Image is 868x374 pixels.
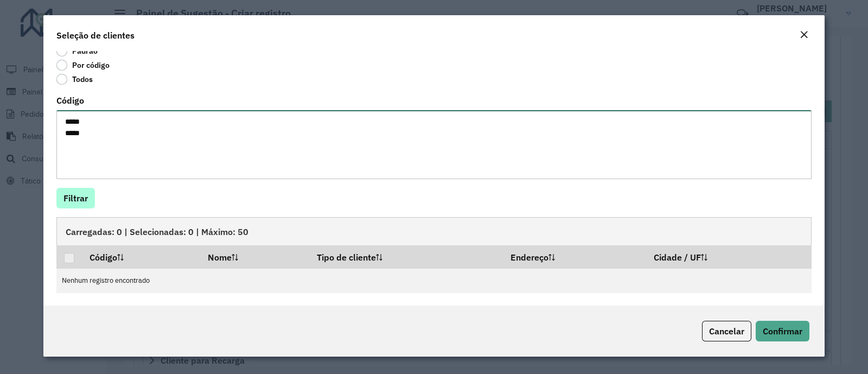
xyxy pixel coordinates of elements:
div: Carregadas: 0 | Selecionadas: 0 | Máximo: 50 [56,217,812,245]
button: Close [796,28,812,42]
label: Padrão [56,46,98,56]
span: Cancelar [709,326,744,337]
em: Fechar [800,30,808,39]
th: Cidade / UF [646,245,811,268]
button: Confirmar [756,321,809,341]
th: Endereço [503,245,647,268]
span: Confirmar [763,326,802,337]
td: Nenhum registro encontrado [56,269,812,293]
th: Código [82,245,200,268]
label: Todos [56,74,93,85]
th: Nome [200,245,309,268]
button: Cancelar [702,321,751,341]
h4: Seleção de clientes [56,29,135,42]
label: Código [56,94,84,107]
button: Filtrar [56,188,95,208]
label: Por código [56,60,110,71]
th: Tipo de cliente [309,245,503,268]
